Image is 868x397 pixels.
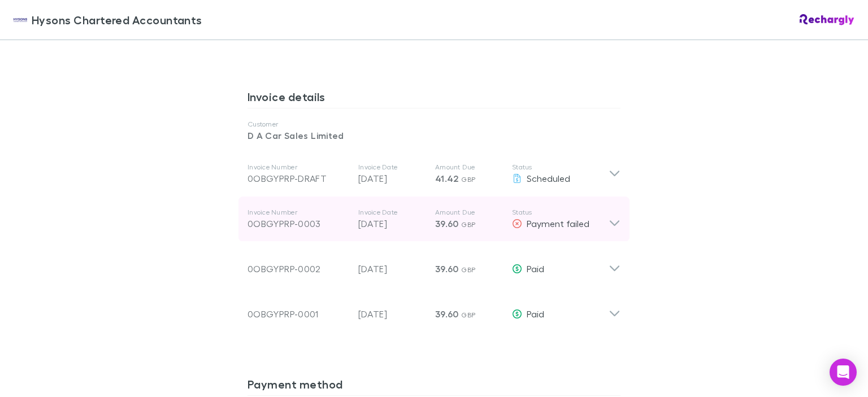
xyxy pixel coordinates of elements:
p: Invoice Number [248,208,349,217]
div: 0OBGYPRP-DRAFT [248,172,349,185]
p: D A Car Sales Limited [248,129,620,142]
p: Status [512,163,609,172]
div: 0OBGYPRP-0002[DATE]39.60 GBPPaid [238,242,630,287]
h3: Payment method [248,377,620,395]
span: GBP [461,311,475,319]
span: GBP [461,220,475,229]
div: 0OBGYPRP-0001[DATE]39.60 GBPPaid [238,287,630,332]
div: 0OBGYPRP-0001 [248,307,349,321]
span: Scheduled [527,173,570,184]
span: 41.42 [435,173,459,184]
div: Invoice Number0OBGYPRP-DRAFTInvoice Date[DATE]Amount Due41.42 GBPStatusScheduled [238,151,630,197]
div: Open Intercom Messenger [830,359,857,386]
span: GBP [461,265,475,274]
p: Amount Due [435,163,503,172]
div: Invoice Number0OBGYPRP-0003Invoice Date[DATE]Amount Due39.60 GBPStatusPayment failed [238,197,630,242]
span: Payment failed [527,218,589,229]
span: 39.60 [435,263,459,274]
p: [DATE] [358,262,426,276]
p: Customer [248,120,620,129]
p: Invoice Date [358,163,426,172]
p: [DATE] [358,217,426,230]
span: Hysons Chartered Accountants [32,11,202,28]
span: Paid [527,263,544,274]
span: 39.60 [435,218,459,229]
div: 0OBGYPRP-0002 [248,262,349,276]
p: Invoice Number [248,163,349,172]
img: Hysons Chartered Accountants's Logo [14,13,27,27]
img: Rechargly Logo [800,14,854,25]
p: [DATE] [358,172,426,185]
p: Amount Due [435,208,503,217]
span: GBP [461,175,475,184]
p: [DATE] [358,307,426,321]
span: Paid [527,308,544,319]
span: 39.60 [435,308,459,320]
p: Status [512,208,609,217]
p: Invoice Date [358,208,426,217]
div: 0OBGYPRP-0003 [248,217,349,230]
h3: Invoice details [248,90,620,108]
